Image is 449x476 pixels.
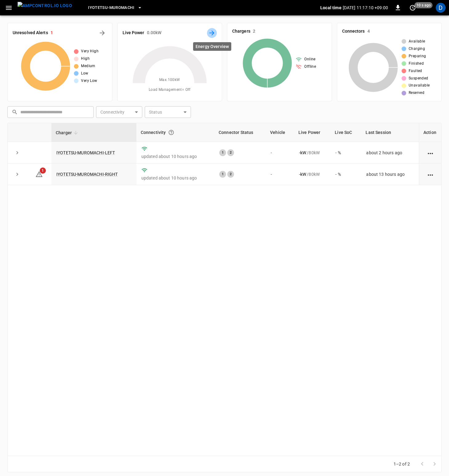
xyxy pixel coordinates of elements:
td: - [266,163,294,185]
td: - % [330,163,361,185]
span: Online [304,56,315,63]
h6: Chargers [232,28,250,35]
div: action cell options [427,150,434,156]
div: / 80 kW [299,150,326,156]
th: Vehicle [266,123,294,142]
div: profile-icon [436,3,446,13]
span: Faulted [409,68,422,74]
div: 2 [227,149,234,156]
td: about 2 hours ago [361,142,419,163]
button: All Alerts [97,28,107,38]
span: Max. 100 kW [159,77,180,83]
h6: 4 [367,28,370,35]
div: action cell options [427,171,434,177]
span: Very High [81,48,99,54]
button: Iyotetsu-Muromachi [86,2,145,14]
span: High [81,56,90,62]
td: about 13 hours ago [361,163,419,185]
p: Local time [320,5,342,11]
span: Iyotetsu-Muromachi [88,4,134,11]
h6: 2 [253,28,255,35]
span: Preparing [409,53,426,59]
div: / 80 kW [299,171,326,177]
button: set refresh interval [408,3,418,13]
div: Energy Overview [193,42,231,51]
th: Action [419,123,441,142]
button: expand row [13,170,22,179]
th: Last Session [361,123,419,142]
a: 1 [35,171,43,176]
span: Load Management = Off [149,87,191,93]
span: Charging [409,46,425,52]
div: Connectivity [141,127,210,138]
span: Unavailable [409,83,430,89]
p: updated about 10 hours ago [141,153,209,159]
th: Connector Status [214,123,266,142]
a: IYOTETSU-MUROMACHI-RIGHT [56,172,118,177]
span: Reserved [409,90,424,96]
span: Offline [304,64,316,70]
h6: Connectors [342,28,365,35]
span: Medium [81,63,95,69]
p: - kW [299,150,306,156]
button: Energy Overview [207,28,217,38]
span: 10 s ago [415,2,433,8]
h6: 1 [51,30,53,36]
a: IYOTETSU-MUROMACHI-LEFT [56,150,115,155]
div: 1 [219,171,226,178]
p: [DATE] 11:17:10 +09:00 [343,5,388,11]
span: Low [81,71,88,77]
div: 2 [227,171,234,178]
h6: Live Power [123,30,144,36]
td: - % [330,142,361,163]
span: Very Low [81,78,97,84]
p: updated about 10 hours ago [141,175,209,181]
span: Suspended [409,75,428,82]
td: - [266,142,294,163]
h6: 0.00 kW [147,30,162,36]
span: Available [409,38,425,45]
button: Connection between the charger and our software. [166,127,177,138]
th: Live SoC [330,123,361,142]
div: 1 [219,149,226,156]
th: Live Power [294,123,330,142]
img: ampcontrol.io logo [18,2,72,10]
span: Charger [56,129,80,136]
button: expand row [13,148,22,157]
h6: Unresolved Alerts [13,30,48,36]
span: 1 [40,167,46,174]
span: Finished [409,61,424,67]
p: - kW [299,171,306,177]
p: 1–2 of 2 [394,461,410,467]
